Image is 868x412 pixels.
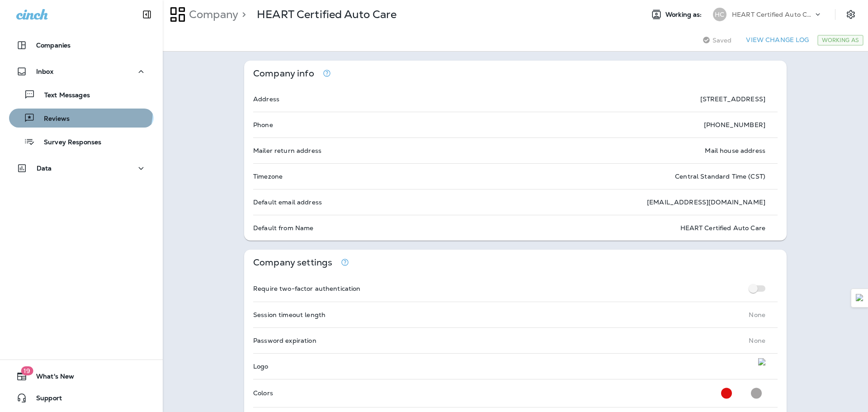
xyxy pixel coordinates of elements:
button: Reviews [9,109,154,128]
p: Default from Name [253,224,313,232]
p: Logo [253,363,269,370]
div: Working As [817,35,863,46]
button: View Change Log [742,33,812,47]
button: 19What's New [9,367,154,385]
img: logo.png [758,358,765,374]
div: HC [713,8,726,21]
button: Text Messages [9,85,154,104]
p: > [238,8,246,21]
span: 19 [21,366,33,375]
p: Address [253,95,279,103]
p: Mail house address [705,147,765,154]
button: Secondary Color [747,384,765,403]
p: HEART Certified Auto Care [680,224,766,232]
button: Collapse Sidebar [134,5,160,24]
span: Support [27,394,62,405]
p: [STREET_ADDRESS] [700,95,765,103]
p: Company settings [253,259,332,266]
p: Survey Responses [35,138,101,147]
p: Company [185,8,238,21]
p: None [749,311,765,318]
p: Companies [36,42,71,49]
p: HEART Certified Auto Care [257,8,397,21]
button: Survey Responses [9,132,154,151]
button: Companies [9,36,154,54]
p: Data [37,165,52,172]
span: What's New [27,373,74,384]
p: Central Standard Time (CST) [675,173,765,180]
p: Text Messages [35,91,90,100]
span: Saved [712,37,732,44]
p: Phone [253,121,273,128]
button: Data [9,159,154,177]
p: None [749,337,765,344]
p: Default email address [253,199,322,206]
button: Support [9,389,154,407]
span: Working as: [665,11,704,19]
p: Reviews [35,115,70,123]
p: Company info [253,70,314,77]
p: [EMAIL_ADDRESS][DOMAIN_NAME] [647,199,765,206]
p: Colors [253,389,273,397]
img: Detect Auto [856,294,864,302]
button: Primary Color [717,384,736,403]
p: Session timeout length [253,311,325,318]
p: Mailer return address [253,147,321,154]
p: HEART Certified Auto Care [732,11,813,18]
p: Password expiration [253,337,316,344]
button: Settings [843,6,859,23]
button: Inbox [9,62,154,81]
p: Require two-factor authentication [253,285,361,292]
p: Inbox [36,68,53,75]
p: [PHONE_NUMBER] [704,121,765,128]
p: Timezone [253,173,283,180]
